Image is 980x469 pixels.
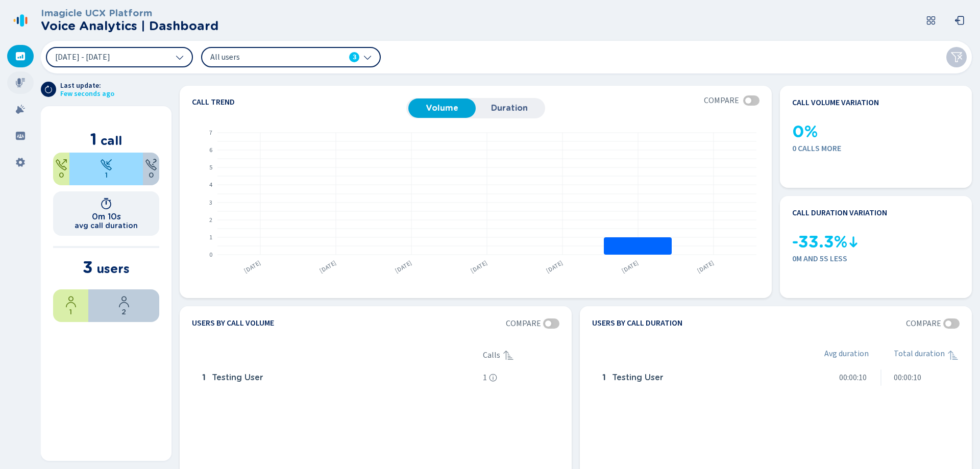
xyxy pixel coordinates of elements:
div: Alarms [7,98,34,120]
text: [DATE] [469,259,489,275]
span: call [101,133,122,148]
svg: telephone-inbound [100,159,112,171]
h1: 0m 10s [92,212,121,221]
svg: dashboard-filled [15,51,26,61]
svg: alarm-filled [15,104,26,114]
button: Duration [476,98,543,118]
span: 1 [69,308,72,316]
span: Avg duration [824,349,869,361]
svg: chevron-down [176,53,184,61]
svg: box-arrow-left [954,15,965,26]
span: 0 [59,171,64,179]
svg: unknown-call [145,159,157,171]
div: 0% [143,153,159,185]
span: 1 [105,171,108,179]
text: [DATE] [242,259,262,275]
span: users [96,261,130,276]
text: [DATE] [318,259,338,275]
span: Total duration [894,349,945,361]
svg: user-profile [65,295,77,308]
svg: info-circle [489,374,497,382]
svg: sortAscending [947,349,959,361]
span: 3 [83,257,93,277]
div: Sorted ascending, click to sort descending [502,349,514,361]
button: Volume [408,98,476,118]
h4: Call duration variation [792,208,887,217]
span: 1 [90,129,97,149]
h2: Voice Analytics | Dashboard [41,19,218,33]
div: Testing User [598,367,799,388]
span: -33.3% [792,233,847,252]
div: Dashboard [7,45,34,67]
h4: Users by call duration [592,318,682,329]
h4: Call trend [192,98,406,106]
span: Few seconds ago [60,90,114,98]
span: Testing User [212,373,263,382]
text: [DATE] [696,259,716,275]
svg: groups-filled [15,131,26,141]
div: 0% [53,153,69,185]
svg: chevron-down [363,53,372,61]
div: 33.33% [53,289,88,322]
span: 1 [202,373,206,382]
div: Calls [483,349,559,361]
span: 00:00:10 [894,373,921,382]
span: All users [210,52,328,63]
div: Testing User [198,367,479,388]
h3: Imagicle UCX Platform [41,8,218,19]
span: 1 [602,373,606,382]
div: Settings [7,151,34,174]
span: Testing User [612,373,663,382]
span: 1 [483,373,487,382]
svg: kpi-down [847,236,860,248]
button: [DATE] - [DATE] [46,47,193,67]
text: 4 [209,181,212,189]
span: Volume [413,104,471,113]
span: 0 calls more [792,144,960,153]
text: 0 [209,251,212,259]
span: Calls [483,351,500,360]
span: 0m and 5s less [792,254,960,263]
svg: telephone-outbound [55,159,67,171]
div: Total duration [894,349,960,361]
div: 66.67% [88,289,159,322]
svg: sortAscending [502,349,514,361]
span: 0% [792,122,818,141]
text: 6 [209,146,212,155]
text: 5 [209,163,212,172]
text: 3 [209,199,212,207]
text: [DATE] [620,259,640,275]
div: Recordings [7,71,34,94]
span: Compare [704,96,739,105]
h2: avg call duration [75,221,138,230]
text: 2 [209,216,212,225]
text: 1 [209,233,212,242]
h4: Users by call volume [192,318,274,329]
div: Groups [7,125,34,147]
span: [DATE] - [DATE] [55,53,110,61]
span: Duration [481,104,538,113]
h4: Call volume variation [792,98,879,107]
span: Compare [906,319,941,328]
span: 00:00:10 [839,373,867,382]
svg: funnel-disabled [950,51,963,63]
span: 3 [353,52,356,62]
span: Last update: [60,82,114,90]
text: [DATE] [394,259,413,275]
div: 100% [69,153,143,185]
span: Compare [506,319,541,328]
text: 7 [209,129,212,137]
svg: user-profile [118,295,130,308]
svg: arrow-clockwise [44,85,53,93]
text: [DATE] [545,259,565,275]
svg: mic-fill [15,78,26,88]
button: Clear filters [946,47,967,67]
span: 2 [121,308,126,316]
svg: timer [100,198,112,210]
div: Sorted ascending, click to sort descending [947,349,959,361]
span: 0 [149,171,154,179]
